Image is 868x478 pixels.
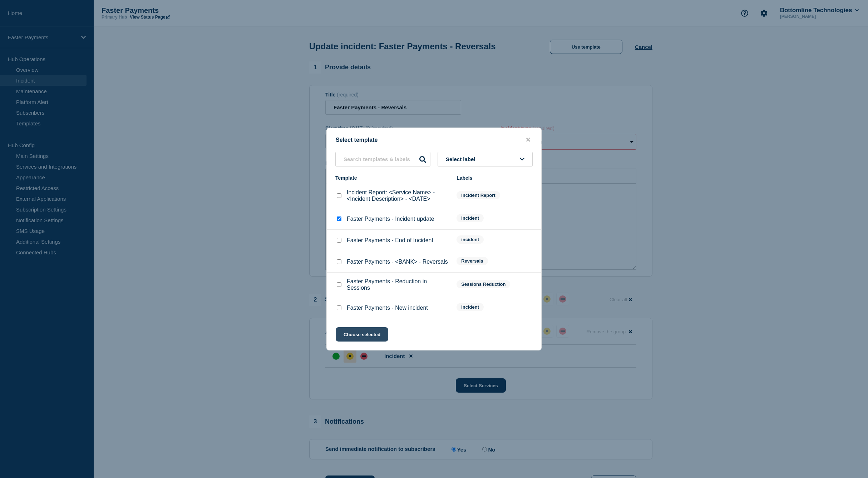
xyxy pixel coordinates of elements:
[457,280,510,288] span: Sessions Reduction
[524,136,532,143] button: close button
[457,191,500,199] span: Incident Report
[337,259,341,264] input: Faster Payments - <BANK> - Reversals checkbox
[337,238,341,243] input: Faster Payments - End of Incident checkbox
[347,189,449,202] p: Incident Report: <Service Name> - <Incident Description> - <DATE>
[336,327,388,342] button: Choose selected
[457,214,484,222] span: incident
[446,156,478,162] span: Select label
[457,257,488,265] span: Reversals
[327,136,541,143] div: Select template
[347,278,449,291] p: Faster Payments - Reduction in Sessions
[457,235,484,244] span: incident
[337,282,341,287] input: Faster Payments - Reduction in Sessions checkbox
[457,175,533,181] div: Labels
[347,237,433,244] p: Faster Payments - End of Incident
[337,305,341,310] input: Faster Payments - New incident checkbox
[335,175,449,181] div: Template
[438,152,533,166] button: Select label
[347,259,448,265] p: Faster Payments - <BANK> - Reversals
[337,193,341,198] input: Incident Report: <Service Name> - <Incident Description> - <DATE> checkbox
[347,216,434,222] p: Faster Payments - Incident update
[335,152,430,166] input: Search templates & labels
[347,305,428,311] p: Faster Payments - New incident
[337,216,341,221] input: Faster Payments - Incident update checkbox
[457,303,484,311] span: Incident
